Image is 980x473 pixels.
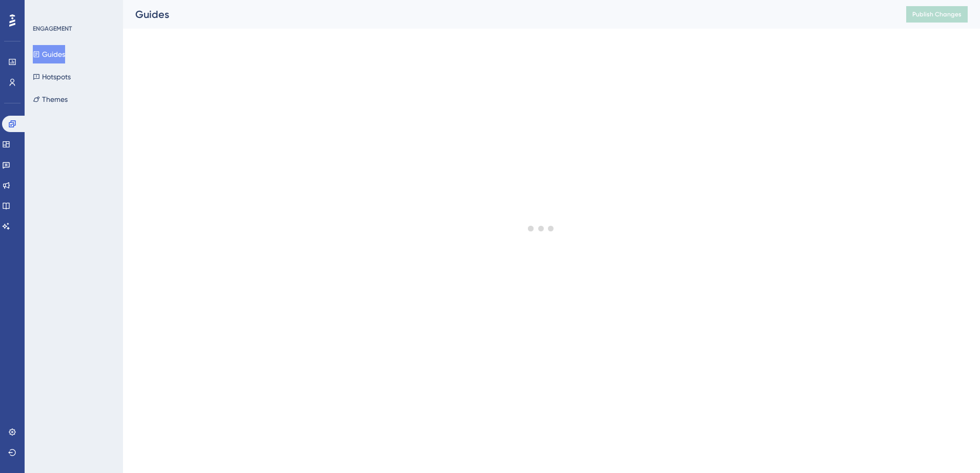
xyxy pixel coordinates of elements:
[33,68,71,86] button: Hotspots
[135,7,881,21] div: Guides
[906,6,968,23] button: Publish Changes
[33,90,68,109] button: Themes
[33,25,72,33] div: ENGAGEMENT
[33,45,65,63] button: Guides
[912,10,962,18] span: Publish Changes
